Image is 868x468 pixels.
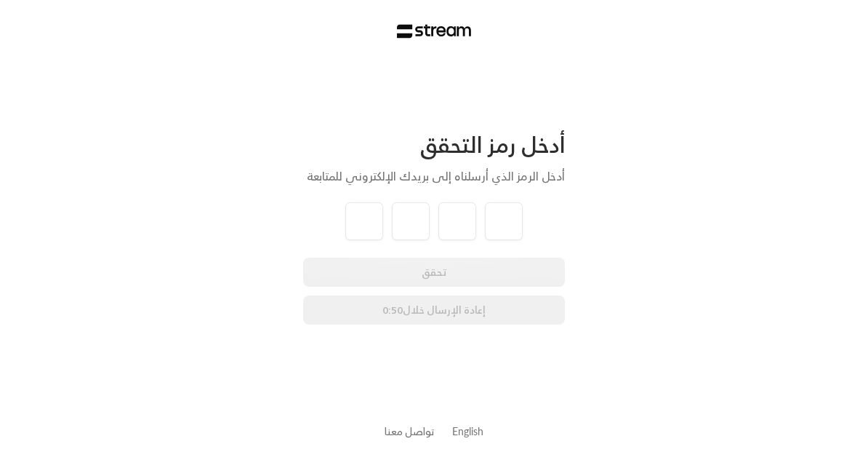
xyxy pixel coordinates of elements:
[385,424,435,439] button: تواصل معنا
[303,167,565,185] div: أدخل الرمز الذي أرسلناه إلى بريدك الإلكتروني للمتابعة
[397,24,472,39] img: Stream Logo
[452,418,483,445] a: English
[303,131,565,159] div: أدخل رمز التحقق
[385,422,435,440] a: تواصل معنا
